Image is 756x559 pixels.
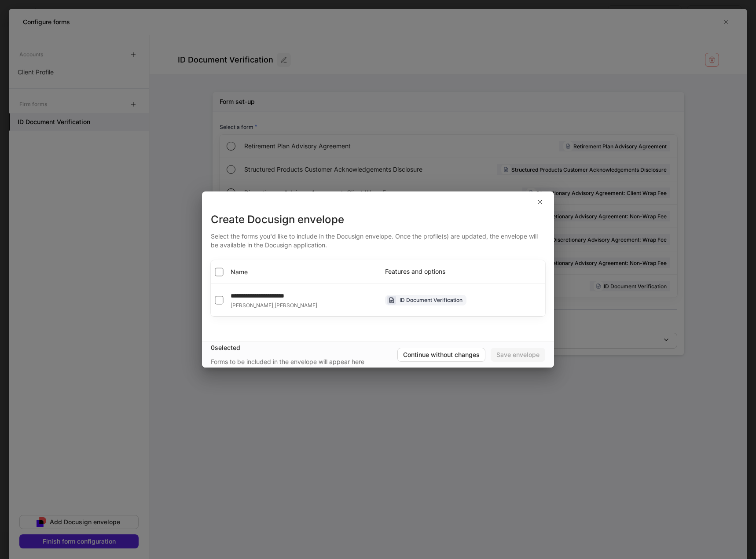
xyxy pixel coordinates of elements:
th: Features and options [378,260,545,284]
span: [PERSON_NAME] [275,302,317,309]
div: Create Docusign envelope [211,213,545,227]
div: Forms to be included in the envelope will appear here [211,357,364,366]
button: Continue without changes [397,348,485,362]
div: , [231,302,317,309]
div: Continue without changes [403,350,480,359]
div: Select the forms you'd like to include in the Docusign envelope. Once the profile(s) are updated,... [211,227,545,250]
div: Save envelope [496,350,539,359]
span: Name [231,268,248,276]
div: 0 selected [211,343,397,352]
button: Save envelope [491,348,545,362]
span: [PERSON_NAME] [231,302,273,309]
div: ID Document Verification [400,296,462,304]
